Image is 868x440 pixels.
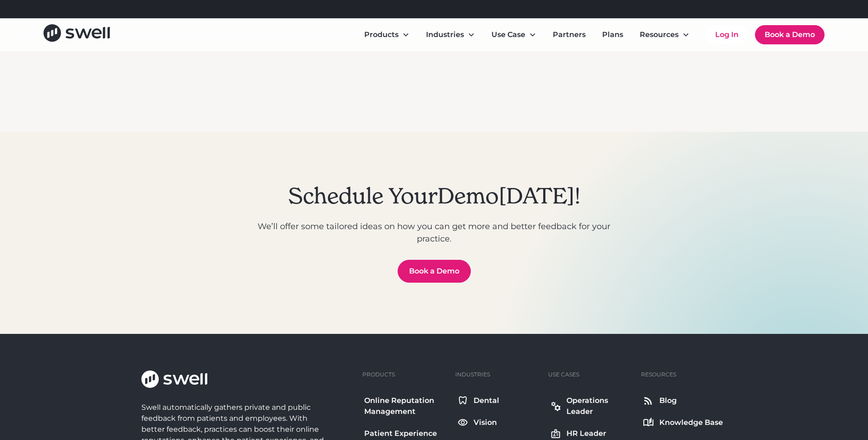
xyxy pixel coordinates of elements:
[641,415,725,430] a: Knowledge Base
[419,26,482,44] div: Industries
[437,182,499,209] span: Demo
[362,393,448,419] a: Online Reputation Management
[659,395,677,406] div: Blog
[491,29,525,40] div: Use Case
[398,260,471,283] a: Book a Demo
[474,417,497,428] div: Vision
[455,415,541,430] a: Vision
[663,72,868,440] iframe: Chat Widget
[364,29,399,40] div: Products
[426,29,464,40] div: Industries
[362,370,395,379] div: Products
[43,24,110,45] a: home
[548,393,634,419] a: Operations Leader
[659,417,723,428] div: Knowledge Base
[566,428,606,439] div: HR Leader
[632,26,697,44] div: Resources
[706,26,748,44] a: Log In
[455,370,490,379] div: Industries
[545,26,593,44] a: Partners
[641,393,725,408] a: Blog
[566,395,632,417] div: Operations Leader
[288,183,580,209] h2: Schedule Your [DATE]!
[364,395,446,417] div: Online Reputation Management
[242,220,626,245] p: We’ll offer some tailored ideas on how you can get more and better feedback for your practice.
[455,393,541,408] a: Dental
[595,26,631,44] a: Plans
[474,395,499,406] div: Dental
[357,26,417,44] div: Products
[641,370,676,379] div: Resources
[640,29,679,40] div: Resources
[755,25,825,44] a: Book a Demo
[484,26,544,44] div: Use Case
[548,370,579,379] div: Use Cases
